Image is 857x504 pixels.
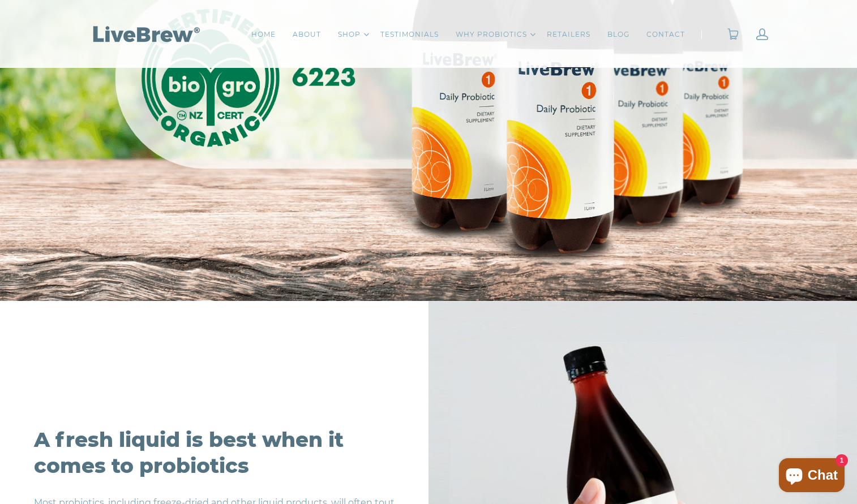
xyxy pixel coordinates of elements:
[251,29,276,40] a: HOME
[380,29,439,40] a: TESTIMONIALS
[775,458,848,495] inbox-online-store-chat: Shopify online store chat
[456,29,527,40] a: WHY PROBIOTICS
[293,29,321,40] a: ABOUT
[34,427,395,479] h3: A fresh liquid is best when it comes to probiotics
[89,24,202,44] img: LiveBrew
[338,29,361,40] a: SHOP
[547,29,590,40] a: RETAILERS
[646,29,685,40] a: CONTACT
[607,29,629,40] a: BLOG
